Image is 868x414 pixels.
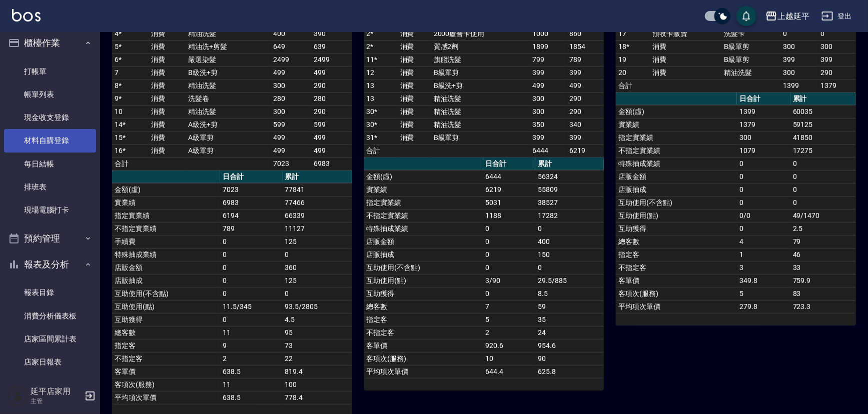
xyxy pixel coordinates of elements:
[483,183,536,196] td: 6219
[283,287,352,300] td: 0
[283,365,352,378] td: 819.4
[790,105,856,118] td: 60035
[283,339,352,352] td: 73
[535,287,604,300] td: 8.5
[483,248,536,261] td: 0
[364,170,483,183] td: 金額(虛)
[186,131,271,144] td: A級單剪
[112,378,220,391] td: 客項次(服務)
[790,118,856,131] td: 59125
[567,66,604,79] td: 399
[535,235,604,248] td: 400
[364,313,483,326] td: 指定客
[31,396,82,405] p: 主管
[616,105,737,118] td: 金額(虛)
[112,170,352,404] table: a dense table
[736,6,756,26] button: save
[722,27,781,40] td: 洗髮卡
[220,339,282,352] td: 9
[4,83,96,106] a: 帳單列表
[220,391,282,404] td: 638.5
[483,235,536,248] td: 0
[616,183,737,196] td: 店販抽成
[567,40,604,53] td: 1854
[4,225,96,251] button: 預約管理
[650,27,721,40] td: 預收卡販賣
[112,300,220,313] td: 互助使用(點)
[149,131,186,144] td: 消費
[186,105,271,118] td: 精油洗髮
[737,131,790,144] td: 300
[431,27,530,40] td: 2000蘆薈卡使用
[283,326,352,339] td: 95
[737,144,790,157] td: 1079
[364,222,483,235] td: 特殊抽成業績
[737,248,790,261] td: 1
[149,53,186,66] td: 消費
[618,55,626,63] a: 19
[112,287,220,300] td: 互助使用(不含點)
[817,7,856,25] button: 登出
[530,144,567,157] td: 6444
[271,144,311,157] td: 499
[790,222,856,235] td: 2.5
[781,66,818,79] td: 300
[364,235,483,248] td: 店販金額
[398,105,431,118] td: 消費
[737,157,790,170] td: 0
[781,53,818,66] td: 399
[112,183,220,196] td: 金額(虛)
[271,66,311,79] td: 499
[364,300,483,313] td: 總客數
[186,40,271,53] td: 精油洗+剪髮
[311,66,352,79] td: 499
[364,157,604,378] table: a dense table
[4,129,96,152] a: 材料自購登錄
[737,105,790,118] td: 1399
[616,209,737,222] td: 互助使用(點)
[311,144,352,157] td: 499
[283,274,352,287] td: 125
[790,235,856,248] td: 79
[4,373,96,396] a: 互助日報表
[398,118,431,131] td: 消費
[115,107,123,115] a: 10
[4,304,96,327] a: 消費分析儀表板
[790,300,856,313] td: 723.3
[530,66,567,79] td: 399
[31,386,82,396] h5: 延平店家用
[431,79,530,92] td: B級洗+剪
[616,235,737,248] td: 總客數
[271,157,311,170] td: 7023
[737,196,790,209] td: 0
[737,222,790,235] td: 0
[186,92,271,105] td: 洗髮卷
[567,27,604,40] td: 860
[761,6,813,26] button: 上越延平
[220,313,282,326] td: 0
[616,92,856,313] table: a dense table
[616,196,737,209] td: 互助使用(不含點)
[283,300,352,313] td: 93.5/2805
[311,157,352,170] td: 6983
[818,79,856,92] td: 1379
[271,53,311,66] td: 2499
[186,27,271,40] td: 精油洗髮
[364,261,483,274] td: 互助使用(不含點)
[283,209,352,222] td: 66339
[618,29,626,37] a: 17
[530,131,567,144] td: 399
[431,118,530,131] td: 精油洗髮
[220,300,282,313] td: 11.5/345
[112,209,220,222] td: 指定實業績
[790,248,856,261] td: 46
[431,92,530,105] td: 精油洗髮
[737,118,790,131] td: 1379
[367,68,375,76] a: 12
[431,105,530,118] td: 精油洗髮
[722,53,781,66] td: B級單剪
[283,313,352,326] td: 4.5
[567,92,604,105] td: 290
[220,235,282,248] td: 0
[790,183,856,196] td: 0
